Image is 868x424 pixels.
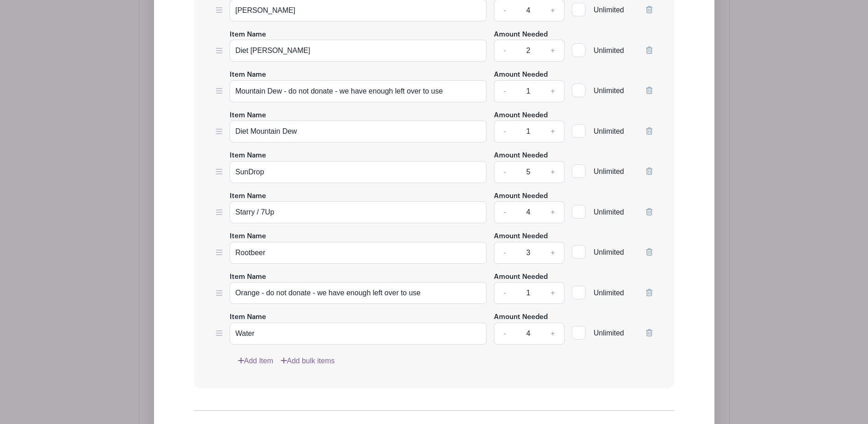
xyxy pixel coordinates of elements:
label: Item Name [230,312,266,323]
span: Unlimited [594,289,624,297]
a: - [494,120,515,142]
label: Amount Needed [494,70,548,80]
label: Item Name [230,70,266,80]
a: + [541,323,564,345]
label: Item Name [230,272,266,283]
label: Item Name [230,151,266,161]
input: e.g. Snacks or Check-in Attendees [230,201,487,223]
span: Unlimited [594,248,624,256]
a: Add Item [238,356,273,366]
label: Amount Needed [494,272,548,283]
input: e.g. Snacks or Check-in Attendees [230,242,487,264]
a: - [494,282,515,304]
a: - [494,323,515,345]
span: Unlimited [594,47,624,54]
a: - [494,201,515,223]
span: Unlimited [594,6,624,14]
label: Amount Needed [494,30,548,40]
a: - [494,161,515,183]
a: + [541,282,564,304]
label: Item Name [230,30,266,40]
label: Item Name [230,231,266,242]
a: - [494,40,515,62]
a: + [541,201,564,223]
label: Amount Needed [494,312,548,323]
input: e.g. Snacks or Check-in Attendees [230,323,487,345]
label: Amount Needed [494,231,548,242]
a: + [541,80,564,102]
span: Unlimited [594,329,624,337]
label: Amount Needed [494,191,548,202]
input: e.g. Snacks or Check-in Attendees [230,161,487,183]
span: Unlimited [594,168,624,175]
input: e.g. Snacks or Check-in Attendees [230,282,487,304]
label: Item Name [230,110,266,121]
span: Unlimited [594,87,624,94]
label: Amount Needed [494,151,548,161]
a: + [541,120,564,142]
a: + [541,242,564,264]
a: + [541,40,564,62]
input: e.g. Snacks or Check-in Attendees [230,120,487,142]
span: Unlimited [594,127,624,135]
span: Unlimited [594,208,624,216]
input: e.g. Snacks or Check-in Attendees [230,40,487,62]
input: e.g. Snacks or Check-in Attendees [230,80,487,102]
a: Add bulk items [281,356,335,366]
label: Amount Needed [494,110,548,121]
a: + [541,161,564,183]
label: Item Name [230,191,266,202]
a: - [494,80,515,102]
a: - [494,242,515,264]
